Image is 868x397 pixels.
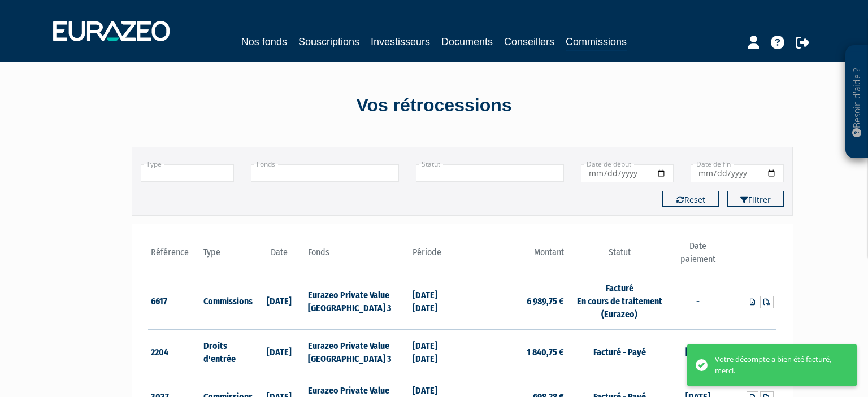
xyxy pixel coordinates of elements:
[201,240,253,272] th: Type
[253,329,305,374] td: [DATE]
[410,240,462,272] th: Période
[148,240,201,272] th: Référence
[672,272,724,330] td: -
[305,329,410,374] td: Eurazeo Private Value [GEOGRAPHIC_DATA] 3
[662,191,719,207] button: Reset
[241,34,287,50] a: Nos fonds
[253,240,305,272] th: Date
[201,329,253,374] td: Droits d'entrée
[298,34,359,50] a: Souscriptions
[148,272,201,330] td: 6617
[504,34,554,50] a: Conseillers
[305,240,410,272] th: Fonds
[462,329,567,374] td: 1 840,75 €
[462,240,567,272] th: Montant
[53,21,170,41] img: 1732889491-logotype_eurazeo_blanc_rvb.png
[567,272,671,330] td: Facturé En cours de traitement (Eurazeo)
[148,329,201,374] td: 2204
[672,240,724,272] th: Date paiement
[201,272,253,330] td: Commissions
[462,272,567,330] td: 6 989,75 €
[441,34,493,50] a: Documents
[410,329,462,374] td: [DATE] [DATE]
[567,329,671,374] td: Facturé - Payé
[715,354,840,376] div: Votre décompte a bien été facturé, merci.
[371,34,430,50] a: Investisseurs
[410,272,462,330] td: [DATE] [DATE]
[305,272,410,330] td: Eurazeo Private Value [GEOGRAPHIC_DATA] 3
[850,51,863,153] p: Besoin d'aide ?
[566,34,627,51] a: Commissions
[567,240,671,272] th: Statut
[672,329,724,374] td: [DATE]
[253,272,305,330] td: [DATE]
[727,191,784,207] button: Filtrer
[112,93,756,119] div: Vos rétrocessions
